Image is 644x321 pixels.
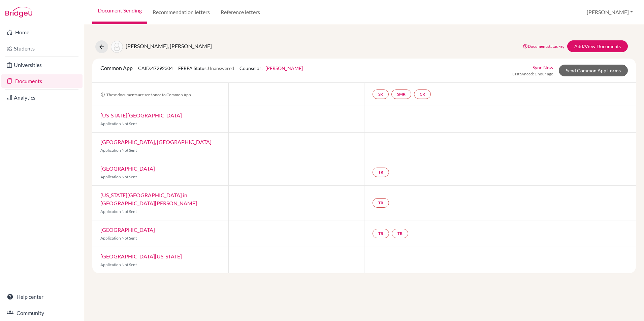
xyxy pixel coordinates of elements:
[100,236,137,241] span: Application Not Sent
[373,198,389,208] a: TR
[373,168,389,177] a: TR
[1,42,83,55] a: Students
[373,229,389,238] a: TR
[100,148,137,153] span: Application Not Sent
[1,290,83,304] a: Help center
[523,44,565,49] a: Document status key
[100,112,182,118] a: [US_STATE][GEOGRAPHIC_DATA]
[138,65,173,71] span: CAID: 47292304
[265,65,303,71] a: [PERSON_NAME]
[392,229,408,238] a: TR
[414,90,431,99] a: CR
[100,174,137,179] span: Application Not Sent
[5,7,32,17] img: Bridge-U
[239,65,303,71] span: Counselor:
[559,65,628,76] a: Send Common App Forms
[584,6,636,19] button: [PERSON_NAME]
[100,92,191,97] span: These documents are sent once to Common App
[100,165,155,172] a: [GEOGRAPHIC_DATA]
[100,192,197,206] a: [US_STATE][GEOGRAPHIC_DATA] in [GEOGRAPHIC_DATA][PERSON_NAME]
[178,65,234,71] span: FERPA Status:
[100,262,137,267] span: Application Not Sent
[391,90,411,99] a: SMR
[126,43,212,49] span: [PERSON_NAME], [PERSON_NAME]
[208,65,234,71] span: Unanswered
[100,253,182,259] a: [GEOGRAPHIC_DATA][US_STATE]
[100,226,155,233] a: [GEOGRAPHIC_DATA]
[1,26,83,39] a: Home
[100,139,212,145] a: [GEOGRAPHIC_DATA], [GEOGRAPHIC_DATA]
[1,58,83,72] a: Universities
[1,91,83,104] a: Analytics
[100,209,137,214] span: Application Not Sent
[100,121,137,126] span: Application Not Sent
[533,64,553,71] a: Sync Now
[1,74,83,88] a: Documents
[567,40,628,52] a: Add/View Documents
[1,306,83,320] a: Community
[100,65,133,71] span: Common App
[512,71,553,77] span: Last Synced: 1 hour ago
[373,90,389,99] a: SR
